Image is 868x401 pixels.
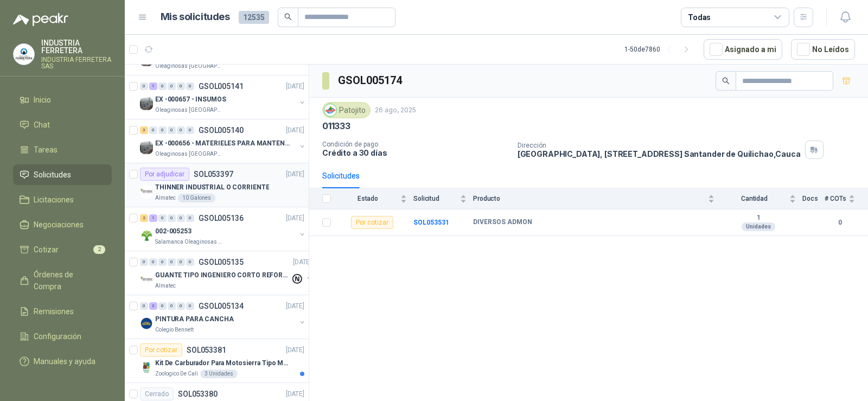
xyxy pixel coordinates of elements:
[140,361,153,374] img: Company Logo
[168,258,176,266] div: 0
[186,126,194,134] div: 0
[518,142,801,149] p: Dirección
[140,212,307,246] a: 2 1 0 0 0 0 GSOL005136[DATE] Company Logo002-005253Salamanca Oleaginosas SAS
[322,148,509,157] p: Crédito a 30 días
[155,94,226,105] p: EX -000657 - INSUMOS
[158,82,167,90] div: 0
[125,163,309,207] a: Por adjudicarSOL053397[DATE] Company LogoTHINNER INDUSTRIAL O CORRIENTEAlmatec10 Galones
[802,188,825,209] th: Docs
[140,214,148,222] div: 2
[140,168,189,181] div: Por adjudicar
[284,13,292,21] span: search
[286,125,304,136] p: [DATE]
[177,258,185,266] div: 0
[140,82,148,90] div: 0
[186,214,194,222] div: 0
[286,301,304,311] p: [DATE]
[149,302,157,310] div: 3
[413,219,449,226] a: SOL053531
[473,188,721,209] th: Producto
[155,314,234,324] p: PINTURA PARA CANCHA
[140,302,148,310] div: 0
[199,214,244,222] p: GSOL005136
[158,302,167,310] div: 0
[13,214,112,235] a: Negociaciones
[13,326,112,347] a: Configuración
[140,185,153,198] img: Company Logo
[13,139,112,160] a: Tareas
[140,256,314,290] a: 0 0 0 0 0 0 GSOL005135[DATE] Company LogoGUANTE TIPO INGENIERO CORTO REFORZADOAlmatec
[34,119,50,131] span: Chat
[13,13,68,26] img: Logo peakr
[41,56,112,69] p: INDUSTRIA FERRETERA SAS
[791,39,855,60] button: No Leídos
[721,195,787,202] span: Cantidad
[825,188,868,209] th: # COTs
[13,351,112,372] a: Manuales y ayuda
[239,11,269,24] span: 12535
[34,244,59,256] span: Cotizar
[155,194,176,202] p: Almatec
[293,257,311,268] p: [DATE]
[149,258,157,266] div: 0
[177,302,185,310] div: 0
[337,195,398,202] span: Estado
[199,302,244,310] p: GSOL005134
[34,144,58,156] span: Tareas
[155,326,194,334] p: Colegio Bennett
[14,44,34,65] img: Company Logo
[161,9,230,25] h1: Mis solicitudes
[168,82,176,90] div: 0
[13,189,112,210] a: Licitaciones
[177,126,185,134] div: 0
[351,216,393,229] div: Por cotizar
[286,169,304,180] p: [DATE]
[168,126,176,134] div: 0
[155,282,176,290] p: Almatec
[375,105,416,116] p: 26 ago, 2025
[322,170,360,182] div: Solicitudes
[721,188,802,209] th: Cantidad
[155,358,290,368] p: Kit De Carburador Para Motosierra Tipo M250 - Zama
[140,343,182,357] div: Por cotizar
[338,72,404,89] h3: GSOL005174
[721,214,796,222] b: 1
[13,264,112,297] a: Órdenes de Compra
[155,370,198,378] p: Zoologico De Cali
[199,126,244,134] p: GSOL005140
[41,39,112,54] p: INDUSTRIA FERRETERA
[155,182,269,193] p: THINNER INDUSTRIAL O CORRIENTE
[178,390,218,398] p: SOL053380
[413,195,458,202] span: Solicitud
[199,258,244,266] p: GSOL005135
[168,302,176,310] div: 0
[155,226,192,237] p: 002-005253
[155,150,224,158] p: Oleaginosas [GEOGRAPHIC_DATA][PERSON_NAME]
[140,300,307,334] a: 0 3 0 0 0 0 GSOL005134[DATE] Company LogoPINTURA PARA CANCHAColegio Bennett
[200,370,238,378] div: 3 Unidades
[322,120,350,132] p: 011333
[688,11,711,23] div: Todas
[825,195,846,202] span: # COTs
[34,355,95,367] span: Manuales y ayuda
[34,194,74,206] span: Licitaciones
[704,39,782,60] button: Asignado a mi
[286,213,304,224] p: [DATE]
[93,245,105,254] span: 2
[186,82,194,90] div: 0
[140,80,307,114] a: 0 1 0 0 0 0 GSOL005141[DATE] Company LogoEX -000657 - INSUMOSOleaginosas [GEOGRAPHIC_DATA][PERSON...
[825,218,855,228] b: 0
[286,345,304,355] p: [DATE]
[149,214,157,222] div: 1
[140,273,153,286] img: Company Logo
[324,104,336,116] img: Company Logo
[158,126,167,134] div: 0
[34,305,74,317] span: Remisiones
[140,258,148,266] div: 0
[140,317,153,330] img: Company Logo
[624,41,695,58] div: 1 - 50 de 7860
[337,188,413,209] th: Estado
[158,214,167,222] div: 0
[168,214,176,222] div: 0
